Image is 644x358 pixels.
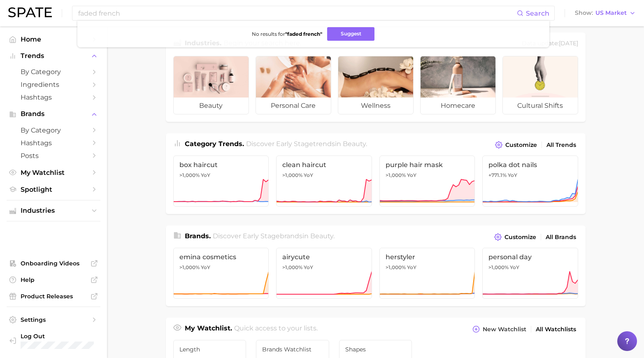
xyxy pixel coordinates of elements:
[526,9,549,17] span: Search
[256,98,331,114] span: personal care
[544,232,578,243] a: All Brands
[201,264,210,271] span: YoY
[282,264,302,270] span: >1,000%
[21,126,86,134] span: by Category
[173,156,269,207] a: box haircut>1,000% YoY
[185,140,244,148] span: Category Trends .
[213,232,335,240] span: Discover Early Stage brands in .
[7,205,100,217] button: Industries
[483,326,526,333] span: New Watchlist
[282,172,302,178] span: >1,000%
[21,169,86,177] span: My Watchlist
[534,324,578,335] a: All Watchlists
[7,257,100,270] a: Onboarding Videos
[420,56,496,114] a: homecare
[8,7,52,17] img: SPATE
[262,346,323,353] span: Brands Watchlist
[21,276,86,284] span: Help
[522,38,578,49] div: Data update: [DATE]
[345,346,406,353] span: Shapes
[7,33,100,46] a: Home
[7,290,100,302] a: Product Releases
[185,323,232,335] h1: My Watchlist.
[7,330,100,351] a: Log out. Currently logged in with e-mail alexandraoh@dashingdiva.com.
[482,156,578,207] a: polka dot nails+771.1% YoY
[276,156,372,207] a: clean haircut>1,000% YoY
[173,248,269,299] a: emina cosmetics>1,000% YoY
[546,234,576,241] span: All Brands
[573,8,638,19] button: ShowUS Market
[386,172,406,178] span: >1,000%
[179,172,200,178] span: >1,000%
[7,91,100,104] a: Hashtags
[386,161,469,169] span: purple hair mask
[282,161,366,169] span: clean haircut
[185,232,211,240] span: Brands .
[488,264,509,270] span: >1,000%
[285,31,322,37] strong: " faded french "
[282,253,366,261] span: airycute
[21,186,86,193] span: Spotlight
[386,253,469,261] span: herstyler
[510,264,519,271] span: YoY
[482,248,578,299] a: personal day>1,000% YoY
[201,172,210,179] span: YoY
[338,56,414,114] a: wellness
[276,248,372,299] a: airycute>1,000% YoY
[21,207,86,214] span: Industries
[488,172,507,178] span: +771.1%
[575,11,593,15] span: Show
[7,314,100,326] a: Settings
[502,56,578,114] a: cultural shifts
[304,172,313,179] span: YoY
[595,11,627,15] span: US Market
[379,156,475,207] a: purple hair mask>1,000% YoY
[21,35,86,43] span: Home
[21,260,86,267] span: Onboarding Videos
[7,274,100,286] a: Help
[407,264,416,271] span: YoY
[21,332,112,340] span: Log Out
[505,142,537,149] span: Customize
[386,264,406,270] span: >1,000%
[304,264,313,271] span: YoY
[21,316,86,323] span: Settings
[21,93,86,101] span: Hashtags
[21,68,86,76] span: by Category
[379,248,475,299] a: herstyler>1,000% YoY
[21,152,86,160] span: Posts
[173,56,249,114] a: beauty
[7,149,100,162] a: Posts
[21,81,86,88] span: Ingredients
[179,253,263,261] span: emina cosmetics
[21,52,86,60] span: Trends
[7,50,100,62] button: Trends
[256,56,331,114] a: personal care
[488,161,572,169] span: polka dot nails
[470,323,528,335] button: New Watchlist
[508,172,517,179] span: YoY
[7,124,100,137] a: by Category
[505,234,536,241] span: Customize
[421,98,495,114] span: homecare
[174,98,249,114] span: beauty
[343,140,366,148] span: beauty
[503,98,578,114] span: cultural shifts
[7,166,100,179] a: My Watchlist
[338,98,413,114] span: wellness
[407,172,416,179] span: YoY
[179,346,240,353] span: Length
[7,108,100,120] button: Brands
[536,326,576,333] span: All Watchlists
[7,137,100,149] a: Hashtags
[246,140,367,148] span: Discover Early Stage trends in .
[546,142,576,149] span: All Trends
[234,323,318,335] h2: Quick access to your lists.
[21,293,86,300] span: Product Releases
[544,139,578,151] a: All Trends
[179,161,263,169] span: box haircut
[7,183,100,196] a: Spotlight
[327,27,374,41] button: Suggest
[77,6,517,20] input: Search here for a brand, industry, or ingredient
[310,232,333,240] span: beauty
